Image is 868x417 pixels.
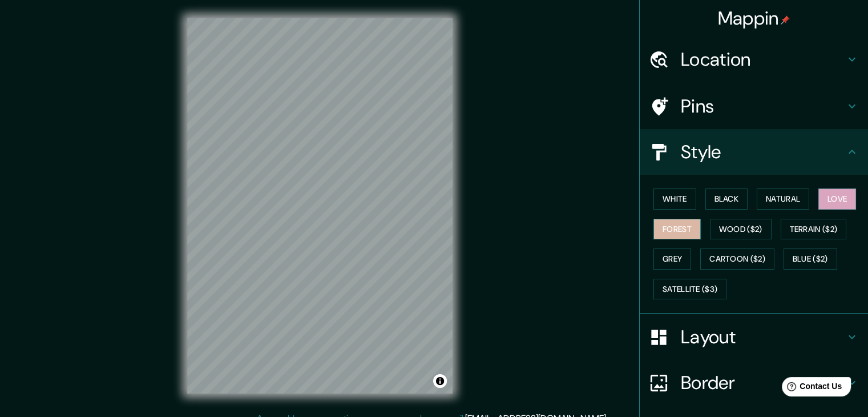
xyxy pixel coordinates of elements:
[640,129,868,175] div: Style
[705,189,748,210] button: Black
[187,18,453,394] canvas: Map
[681,371,845,394] h4: Border
[640,37,868,82] div: Location
[653,219,701,240] button: Forest
[784,248,837,270] button: Blue ($2)
[718,7,790,30] h4: Mappin
[818,189,856,210] button: Love
[653,279,726,300] button: Satellite ($3)
[681,95,845,118] h4: Pins
[640,83,868,129] div: Pins
[781,219,847,240] button: Terrain ($2)
[640,314,868,360] div: Layout
[640,360,868,406] div: Border
[700,248,774,270] button: Cartoon ($2)
[781,15,790,25] img: pin-icon.png
[653,189,696,210] button: White
[653,248,691,270] button: Grey
[433,374,447,388] button: Toggle attribution
[757,189,809,210] button: Natural
[681,141,845,163] h4: Style
[681,326,845,348] h4: Layout
[681,48,845,71] h4: Location
[766,372,855,404] iframe: Help widget launcher
[710,219,772,240] button: Wood ($2)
